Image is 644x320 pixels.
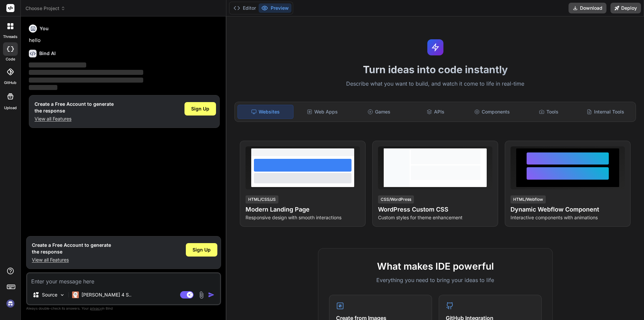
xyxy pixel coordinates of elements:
[610,3,641,13] button: Deploy
[465,105,520,119] div: Components
[29,78,143,83] span: ‌
[90,306,102,310] span: privacy
[511,214,625,221] p: Interactive components with animations
[42,291,57,298] p: Source
[246,195,278,203] div: HTML/CSS/JS
[26,305,221,312] p: Always double-check its answers. Your in Bind
[5,298,16,309] img: signin
[4,105,17,111] label: Upload
[6,56,15,62] label: code
[29,37,220,44] p: hello
[329,276,542,284] p: Everything you need to bring your ideas to life
[29,62,86,67] span: ‌
[25,5,65,12] span: Choose Project
[230,80,640,88] p: Describe what you want to build, and watch it come to life in real-time
[32,257,111,263] p: View all Features
[246,214,360,221] p: Responsive design with smooth interactions
[35,116,114,122] p: View all Features
[378,214,492,221] p: Custom styles for theme enhancement
[59,292,65,298] img: Pick Models
[237,105,293,119] div: Websites
[378,205,492,214] h4: WordPress Custom CSS
[29,70,143,75] span: ‌
[246,205,360,214] h4: Modern Landing Page
[569,3,606,13] button: Download
[198,291,205,299] img: attachment
[29,85,57,90] span: ‌
[208,291,215,298] img: icon
[4,80,16,86] label: GitHub
[408,105,463,119] div: APIs
[329,259,542,273] h2: What makes IDE powerful
[511,195,546,203] div: HTML/Webflow
[230,63,640,76] h1: Turn ideas into code instantly
[193,246,211,253] span: Sign Up
[35,101,114,114] h1: Create a Free Account to generate the response
[259,3,291,13] button: Preview
[32,242,111,255] h1: Create a Free Account to generate the response
[231,3,259,13] button: Editor
[352,105,407,119] div: Games
[40,25,49,32] h6: You
[82,291,131,298] p: [PERSON_NAME] 4 S..
[3,34,17,40] label: threads
[295,105,350,119] div: Web Apps
[511,205,625,214] h4: Dynamic Webflow Component
[39,50,56,57] h6: Bind AI
[191,105,209,112] span: Sign Up
[578,105,633,119] div: Internal Tools
[521,105,577,119] div: Tools
[378,195,414,203] div: CSS/WordPress
[72,291,79,298] img: Claude 4 Sonnet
